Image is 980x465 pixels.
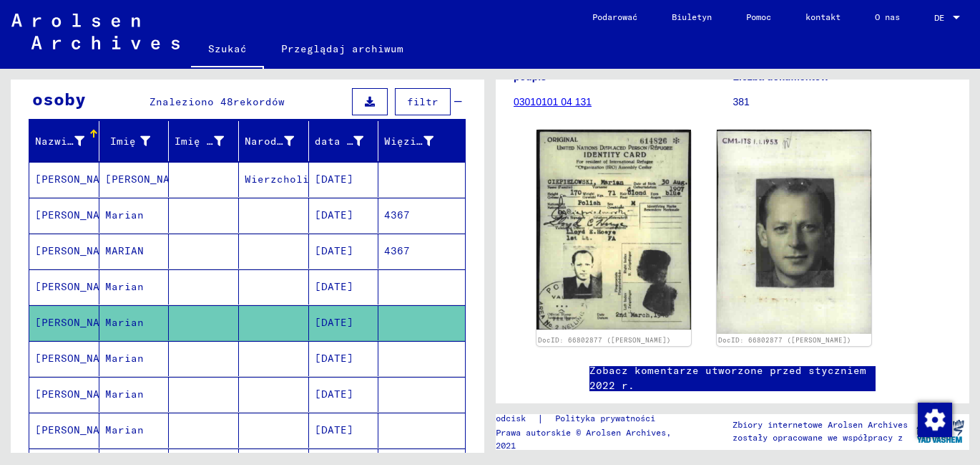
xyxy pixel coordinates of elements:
[589,363,876,393] a: Zobacz komentarze utworzone przed styczniem 2022 r.
[315,388,353,401] font: [DATE]
[315,173,353,186] font: [DATE]
[105,388,144,401] font: Marian
[315,423,353,436] font: [DATE]
[315,135,405,148] font: data urodzenia
[732,419,908,430] font: Zbiory internetowe Arolsen Archives
[35,130,102,153] div: Nazwisko
[309,121,379,161] mat-header-cell: data urodzenia
[917,402,951,436] div: Zmiana zgody
[169,121,239,161] mat-header-cell: Imię rodowe
[672,11,712,22] font: Biuletyn
[105,423,144,436] font: Marian
[32,88,86,110] font: osoby
[264,32,421,66] a: Przeglądaj archiwum
[538,336,671,344] a: DocID: 66802877 ([PERSON_NAME])
[315,130,382,153] div: data urodzenia
[35,135,87,148] font: Nazwisko
[913,413,967,449] img: yv_logo.png
[592,11,637,22] font: Podarować
[175,135,245,148] font: Imię rodowe
[29,121,99,161] mat-header-cell: Nazwisko
[805,11,841,22] font: kontakt
[732,432,903,443] font: zostały opracowane we współpracy z
[245,130,312,153] div: Narodziny
[281,42,403,55] font: Przeglądaj archiwum
[105,208,144,221] font: Marian
[150,95,233,108] font: Znaleziono 48
[589,364,866,392] font: Zobacz komentarze utworzone przed styczniem 2022 r.
[384,244,410,257] font: 4367
[315,280,353,293] font: [DATE]
[35,173,119,186] font: [PERSON_NAME]
[514,96,592,107] a: 03010101 04 131
[105,280,144,293] font: Marian
[35,316,119,329] font: [PERSON_NAME]
[496,413,526,423] font: odcisk
[35,423,119,436] font: [PERSON_NAME]
[384,135,449,148] font: Więzień nr
[35,280,119,293] font: [PERSON_NAME]
[746,11,771,22] font: Pomoc
[315,244,353,257] font: [DATE]
[105,316,144,329] font: Marian
[384,208,410,221] font: 4367
[496,411,537,426] a: odcisk
[875,11,900,22] font: O nas
[35,244,119,257] font: [PERSON_NAME]
[35,352,119,365] font: [PERSON_NAME]
[496,427,671,451] font: Prawa autorskie © Arolsen Archives, 2021
[378,121,465,161] mat-header-cell: Więzień nr
[733,96,750,107] font: 381
[11,14,180,49] img: Arolsen_neg.svg
[315,316,353,329] font: [DATE]
[918,403,952,437] img: Zmiana zgody
[99,121,170,161] mat-header-cell: Imię
[191,32,264,69] a: Szukać
[717,130,871,334] img: 002.jpg
[105,352,144,365] font: Marian
[110,135,136,148] font: Imię
[105,244,144,257] font: MARIAN
[395,88,451,115] button: filtr
[239,121,309,161] mat-header-cell: Narodziny
[35,388,119,401] font: [PERSON_NAME]
[544,411,672,426] a: Polityka prywatności
[537,412,544,425] font: |
[105,130,169,153] div: Imię
[718,336,851,344] a: DocID: 66802877 ([PERSON_NAME])
[315,208,353,221] font: [DATE]
[208,42,247,55] font: Szukać
[407,95,438,108] font: filtr
[175,130,242,153] div: Imię rodowe
[105,173,189,186] font: [PERSON_NAME]
[233,95,285,108] font: rekordów
[384,130,451,153] div: Więzień nr
[315,352,353,365] font: [DATE]
[245,135,303,148] font: Narodziny
[934,12,944,23] font: DE
[555,413,655,423] font: Polityka prywatności
[245,173,322,186] font: Wierzcholina
[536,130,691,330] img: 001.jpg
[35,208,119,221] font: [PERSON_NAME]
